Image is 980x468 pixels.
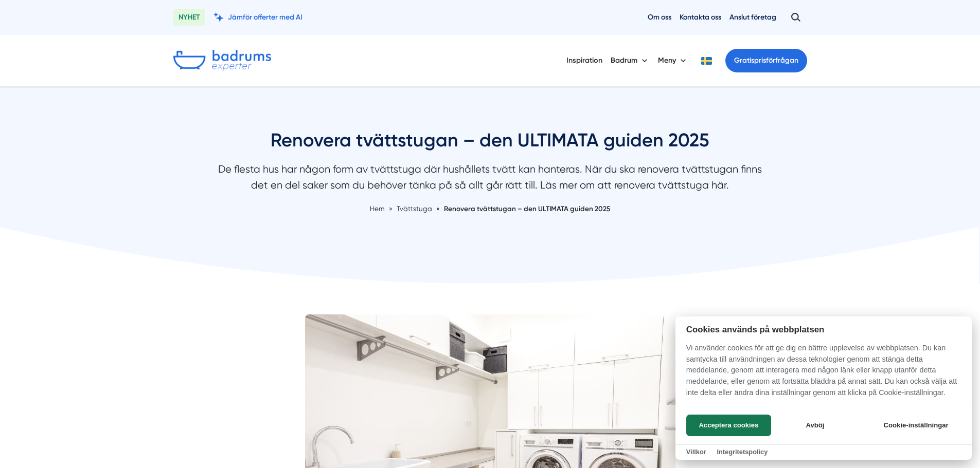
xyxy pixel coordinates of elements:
button: Avböj [774,415,856,436]
h2: Cookies används på webbplatsen [675,325,972,334]
a: Integritetspolicy [717,448,768,456]
button: Cookie-inställningar [871,415,961,436]
button: Acceptera cookies [686,415,771,436]
a: Villkor [686,448,706,456]
p: Vi använder cookies för att ge dig en bättre upplevelse av webbplatsen. Du kan samtycka till anvä... [675,343,972,405]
